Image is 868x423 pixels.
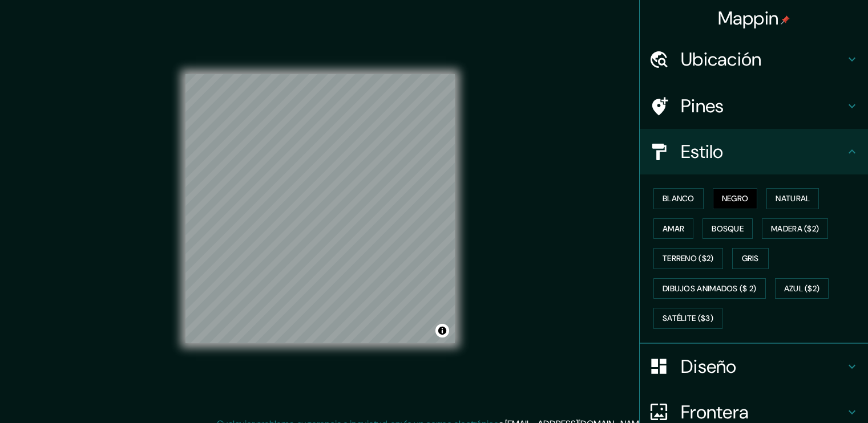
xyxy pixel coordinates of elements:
[653,248,723,269] button: Terreno ($2)
[640,344,868,389] div: Diseño
[762,218,828,239] button: Madera ($2)
[663,192,695,206] font: Blanco
[732,248,769,269] button: Gris
[681,355,845,378] h4: Diseño
[640,129,868,174] div: Estilo
[681,48,845,71] h4: Ubicación
[640,36,868,82] div: Ubicación
[663,251,714,266] font: Terreno ($2)
[653,188,704,209] button: Blanco
[718,6,779,30] font: Mappin
[771,222,819,236] font: Madera ($2)
[713,188,758,209] button: Negro
[653,308,722,329] button: Satélite ($3)
[776,192,810,206] font: Natural
[435,324,449,337] button: Alternar atribución
[663,282,757,296] font: Dibujos animados ($ 2)
[681,140,845,163] h4: Estilo
[185,74,455,343] canvas: Mapa
[722,192,749,206] font: Negro
[640,83,868,129] div: Pines
[653,278,766,299] button: Dibujos animados ($ 2)
[742,251,759,266] font: Gris
[681,95,845,117] h4: Pines
[784,282,820,296] font: Azul ($2)
[766,379,855,410] iframe: Help widget launcher
[653,218,693,239] button: Amar
[781,15,790,25] img: pin-icon.png
[703,218,753,239] button: Bosque
[775,278,829,299] button: Azul ($2)
[663,311,713,326] font: Satélite ($3)
[766,188,819,209] button: Natural
[712,222,744,236] font: Bosque
[663,222,684,236] font: Amar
